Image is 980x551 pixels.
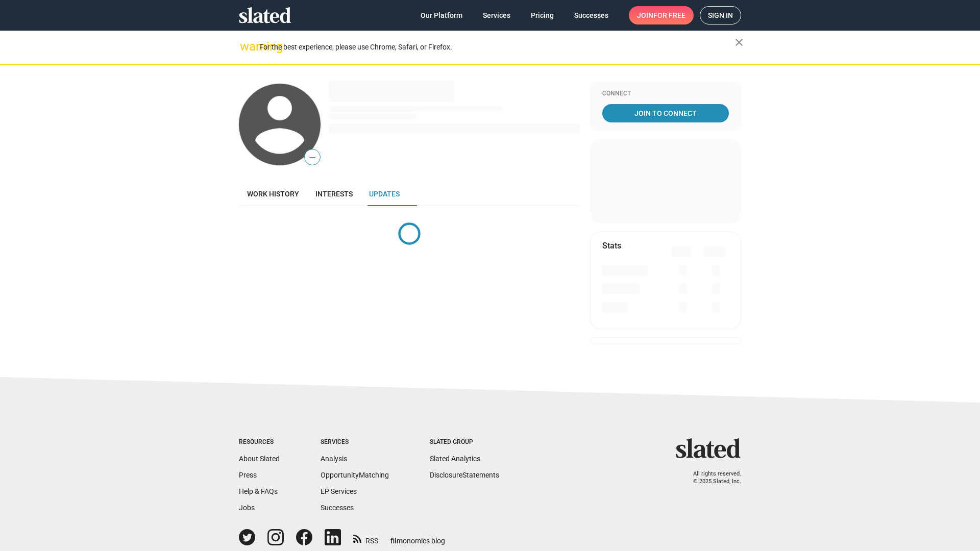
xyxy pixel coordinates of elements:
a: Joinfor free [629,6,694,24]
a: Pricing [523,6,562,24]
div: Connect [602,90,729,98]
span: Join [637,6,685,24]
div: Services [321,438,389,446]
span: Successes [574,6,608,24]
mat-icon: warning [240,40,252,53]
span: Work history [247,190,299,198]
a: Updates [361,182,408,206]
div: For the best experience, please use Chrome, Safari, or Firefox. [259,40,735,54]
a: Work history [239,182,307,206]
span: film [390,537,403,545]
span: Pricing [531,6,554,24]
a: Sign in [700,6,741,24]
a: Successes [566,6,617,24]
a: DisclosureStatements [430,471,499,479]
span: Updates [369,190,400,198]
a: EP Services [321,487,357,495]
div: Slated Group [430,438,499,446]
a: OpportunityMatching [321,471,389,479]
a: Slated Analytics [430,455,480,463]
a: Interests [307,182,361,206]
a: Our Platform [412,6,471,24]
div: Resources [239,438,280,446]
a: Services [475,6,519,24]
a: Analysis [321,455,347,463]
span: Join To Connect [604,104,727,122]
mat-icon: close [733,36,745,48]
span: — [305,151,320,164]
span: for free [653,6,685,24]
span: Services [483,6,510,24]
p: All rights reserved. © 2025 Slated, Inc. [682,470,741,485]
a: About Slated [239,455,280,463]
mat-card-title: Stats [602,240,621,251]
a: Press [239,471,257,479]
span: Sign in [708,7,733,24]
span: Interests [315,190,353,198]
span: Our Platform [421,6,462,24]
a: RSS [353,530,378,546]
a: Help & FAQs [239,487,278,495]
a: Jobs [239,504,255,512]
a: Successes [321,504,354,512]
a: filmonomics blog [390,528,445,546]
a: Join To Connect [602,104,729,122]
